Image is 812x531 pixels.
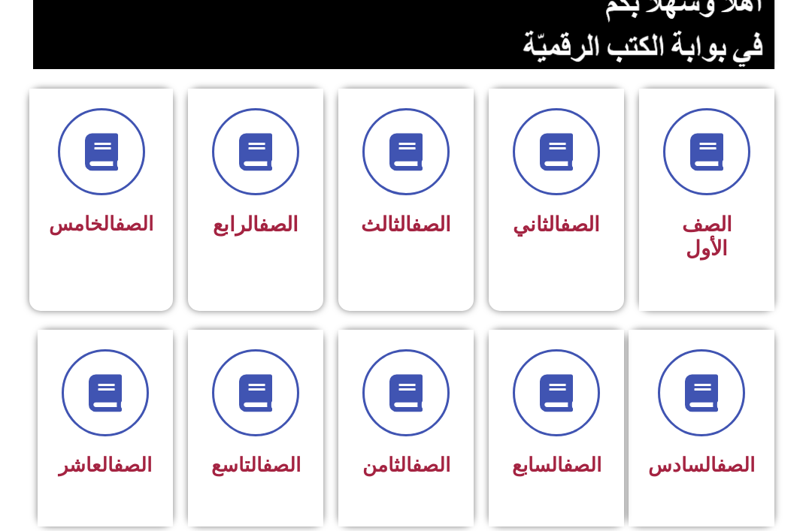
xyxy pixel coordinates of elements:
[560,213,600,237] a: الصف
[563,454,601,476] a: الصف
[412,454,450,476] a: الصف
[682,213,732,261] span: الصف الأول
[648,454,755,476] span: السادس
[114,454,152,476] a: الصف
[49,213,153,235] span: الخامس
[259,213,298,237] a: الصف
[59,454,152,476] span: العاشر
[717,454,755,476] a: الصف
[512,454,601,476] span: السابع
[411,213,451,237] a: الصف
[213,213,298,237] span: الرابع
[513,213,600,237] span: الثاني
[262,454,301,476] a: الصف
[115,213,153,235] a: الصف
[211,454,301,476] span: التاسع
[362,454,450,476] span: الثامن
[361,213,451,237] span: الثالث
